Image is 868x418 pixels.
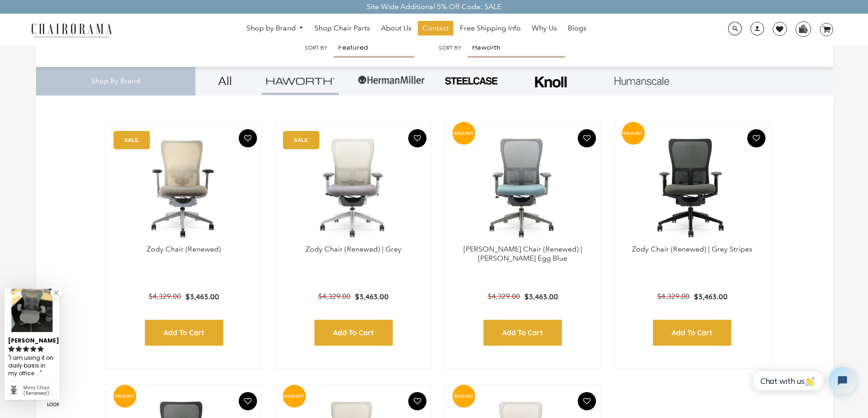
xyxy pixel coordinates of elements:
text: SOLD-OUT [453,131,473,135]
text: SOLD-OUT [623,131,643,135]
a: Shop by Brand [242,21,308,35]
img: Layer_1_1.png [615,77,669,85]
p: $3,463.00 [355,292,389,302]
img: Frame_4.png [533,71,569,94]
label: Sort by [305,45,327,51]
div: Mirra Chair (Renewed) | Grey [23,385,56,396]
button: Add To Wishlist [239,129,257,147]
img: chairorama [26,22,117,38]
a: About Us [376,21,416,35]
nav: DesktopNavigation [156,21,677,38]
p: $4,329.00 [318,292,355,302]
a: Zody Chair (Renewed) | Grey Stripes [632,245,752,253]
a: Zody Chair (Renewed) | Grey Stripes - chairorama Zody Chair (Renewed) | Grey Stripes - chairorama [624,131,761,245]
svg: rating icon full [30,346,36,352]
p: $4,329.00 [149,292,185,302]
span: Contact [422,24,449,33]
a: All [202,67,248,95]
p: $3,463.00 [524,292,558,302]
img: Helen J. review of Mirra Chair (Renewed) | Grey [5,289,59,332]
p: $4,329.00 [657,292,694,302]
a: Why Us [527,21,561,35]
input: Add to Cart [145,320,223,346]
button: Add To Wishlist [578,392,596,410]
text: SOLD-OUT [453,393,473,398]
a: Zody Chair (Renewed) | Robin Egg Blue - chairorama Zody Chair (Renewed) | Robin Egg Blue - chairo... [454,131,591,245]
button: Add To Wishlist [408,129,426,147]
img: Zody Chair (Renewed) | Grey - chairorama [285,131,422,245]
input: Add to Cart [314,320,393,346]
text: SALE [124,137,139,143]
div: I am using it on daily basis in my office and so far great positive reviews from my side [8,353,56,378]
div: Shop By Brand [36,67,195,96]
p: $4,329.00 [488,292,524,302]
text: SOLD-OUT [115,393,134,398]
span: Blogs [568,24,586,33]
span: Free Shipping Info [460,24,521,33]
img: Zody Chair (Renewed) - chairorama [115,131,252,245]
text: SALE [294,137,308,143]
a: Zody Chair (Renewed) | Grey [306,245,401,253]
p: $3,463.00 [694,292,728,302]
iframe: Tidio Chat [744,359,864,402]
button: Add To Wishlist [239,392,257,410]
img: Group_4be16a4b-c81a-4a6e-a540-764d0a8faf6e.png [266,77,334,84]
button: Add To Wishlist [578,129,596,147]
label: Sort by [439,45,461,51]
span: About Us [381,24,411,33]
a: Shop Chair Parts [310,21,375,35]
button: Add To Wishlist [747,129,765,147]
a: Blogs [563,21,591,35]
a: Free Shipping Info [455,21,525,35]
text: SOLD-OUT [284,393,304,398]
input: Add to Cart [483,320,562,346]
img: PHOTO-2024-07-09-00-53-10-removebg-preview.png [444,76,498,86]
p: $3,463.00 [185,292,219,302]
img: Group-1.png [357,67,426,94]
a: Zody Chair (Renewed) [147,245,221,253]
img: WhatsApp_Image_2024-07-12_at_16.23.01.webp [796,22,810,35]
img: Zody Chair (Renewed) | Grey Stripes - chairorama [624,131,761,245]
span: Why Us [532,24,557,33]
a: Zody Chair (Renewed) - chairorama Zody Chair (Renewed) - chairorama [115,131,252,245]
div: [PERSON_NAME] [8,333,56,345]
a: Contact [418,21,453,35]
svg: rating icon full [23,346,29,352]
input: Add to Cart [653,320,731,346]
svg: rating icon full [37,346,44,352]
a: Zody Chair (Renewed) | Grey - chairorama Zody Chair (Renewed) | Grey - chairorama [285,131,422,245]
img: Zody Chair (Renewed) | Robin Egg Blue - chairorama [454,131,591,245]
button: Add To Wishlist [408,392,426,410]
a: [PERSON_NAME] Chair (Renewed) | [PERSON_NAME] Egg Blue [463,245,582,263]
svg: rating icon full [8,346,15,352]
svg: rating icon full [15,346,22,352]
span: Shop Chair Parts [314,24,370,33]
